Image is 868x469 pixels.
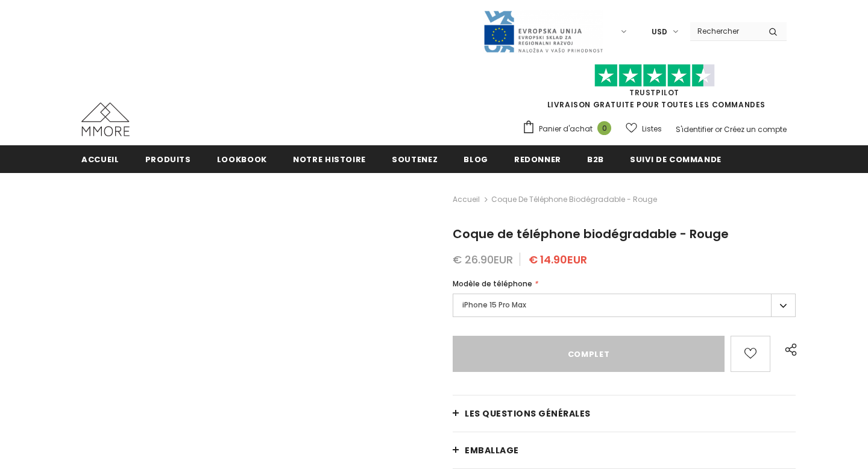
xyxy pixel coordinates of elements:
[483,26,603,36] a: Javni Razpis
[392,154,438,165] span: soutenez
[514,154,561,165] span: Redonner
[522,120,617,138] a: Panier d'achat 0
[392,145,438,172] a: soutenez
[453,279,532,289] span: Modèle de téléphone
[630,154,722,165] span: Suivi de commande
[453,336,725,372] input: Complet
[293,145,366,172] a: Notre histoire
[81,154,119,165] span: Accueil
[145,154,191,165] span: Produits
[676,124,713,134] a: S'identifier
[464,154,488,165] span: Blog
[724,124,787,134] a: Créez un compte
[529,252,587,267] span: € 14.90EUR
[293,154,366,165] span: Notre histoire
[453,252,513,267] span: € 26.90EUR
[597,121,611,135] span: 0
[453,294,796,317] label: iPhone 15 Pro Max
[465,444,519,456] span: EMBALLAGE
[626,118,662,139] a: Listes
[629,87,679,98] a: TrustPilot
[453,395,796,432] a: Les questions générales
[539,123,593,135] span: Panier d'achat
[217,145,267,172] a: Lookbook
[587,154,604,165] span: B2B
[453,225,729,242] span: Coque de téléphone biodégradable - Rouge
[217,154,267,165] span: Lookbook
[145,145,191,172] a: Produits
[81,145,119,172] a: Accueil
[630,145,722,172] a: Suivi de commande
[483,10,603,54] img: Javni Razpis
[715,124,722,134] span: or
[453,192,480,207] a: Accueil
[690,22,759,40] input: Search Site
[464,145,488,172] a: Blog
[652,26,667,38] span: USD
[81,102,130,136] img: Cas MMORE
[642,123,662,135] span: Listes
[465,408,591,420] span: Les questions générales
[491,192,657,207] span: Coque de téléphone biodégradable - Rouge
[587,145,604,172] a: B2B
[514,145,561,172] a: Redonner
[453,432,796,468] a: EMBALLAGE
[594,64,715,87] img: Faites confiance aux étoiles pilotes
[522,69,787,110] span: LIVRAISON GRATUITE POUR TOUTES LES COMMANDES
